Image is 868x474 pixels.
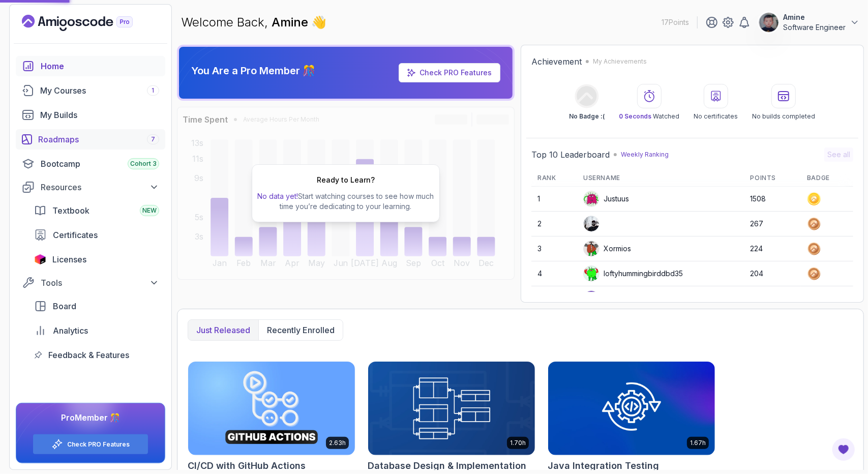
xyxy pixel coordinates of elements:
button: Open Feedback Button [831,437,856,462]
button: Resources [16,178,165,196]
p: No certificates [694,112,738,121]
h2: Achievement [531,55,582,68]
span: Amine [272,15,311,29]
p: Recently enrolled [267,324,335,336]
span: No data yet! [257,192,298,200]
div: Resources [41,181,159,193]
span: Board [53,300,76,312]
button: Tools [16,274,165,292]
img: user profile image [584,291,599,306]
a: licenses [28,249,165,270]
button: Recently enrolled [258,320,343,340]
div: My Builds [40,109,159,121]
div: Bootcamp [41,158,159,170]
td: 5 [531,286,577,311]
a: courses [16,80,165,101]
a: Check PRO Features [399,63,500,82]
p: 17 Points [662,17,689,27]
td: 203 [744,286,801,311]
div: Tools [41,277,159,289]
p: Just released [196,324,250,336]
th: Username [577,170,744,187]
span: 👋 [311,13,327,31]
button: Just released [188,320,258,340]
span: Cohort 3 [130,160,157,168]
span: 1 [152,86,155,95]
span: 0 Seconds [619,112,651,120]
div: My Courses [40,84,159,97]
a: bootcamp [16,154,165,174]
p: Watched [619,112,679,121]
div: Home [41,60,159,72]
img: jetbrains icon [34,254,46,264]
img: user profile image [584,216,599,231]
td: 1 [531,187,577,212]
p: You Are a Pro Member 🎊 [191,64,315,78]
div: Justuus [583,191,629,207]
span: NEW [142,206,157,215]
img: user profile image [759,13,779,32]
a: home [16,56,165,76]
span: Feedback & Features [48,349,129,361]
a: analytics [28,320,165,341]
p: My Achievements [593,57,647,66]
a: textbook [28,200,165,221]
p: 1.67h [690,439,706,447]
h2: Java Integration Testing [548,459,659,473]
h2: Database Design & Implementation [368,459,526,473]
td: 4 [531,261,577,286]
td: 224 [744,236,801,261]
img: default monster avatar [584,241,599,256]
a: feedback [28,345,165,365]
td: 1508 [744,187,801,212]
div: loftyhummingbirddbd35 [583,265,683,282]
td: 267 [744,212,801,236]
h2: Ready to Learn? [317,175,375,185]
th: Rank [531,170,577,187]
p: Amine [783,12,846,22]
button: See all [824,147,853,162]
span: 7 [151,135,155,143]
a: builds [16,105,165,125]
td: 2 [531,212,577,236]
td: 3 [531,236,577,261]
th: Badge [801,170,853,187]
button: Check PRO Features [33,434,148,455]
img: Database Design & Implementation card [368,362,535,455]
a: Check PRO Features [420,68,492,77]
img: default monster avatar [584,266,599,281]
p: Weekly Ranking [621,151,669,159]
p: 2.63h [329,439,346,447]
img: default monster avatar [584,191,599,206]
p: 1.70h [510,439,526,447]
h2: Top 10 Leaderboard [531,149,610,161]
img: CI/CD with GitHub Actions card [188,362,355,455]
a: Landing page [22,15,156,31]
span: Analytics [53,324,88,337]
a: roadmaps [16,129,165,150]
div: Xormios [583,241,631,257]
p: No Badge :( [569,112,605,121]
p: Welcome Back, [181,14,326,31]
div: Roadmaps [38,133,159,145]
p: Start watching courses to see how much time you’re dedicating to your learning. [256,191,435,212]
a: board [28,296,165,316]
a: certificates [28,225,165,245]
span: Certificates [53,229,98,241]
span: Licenses [52,253,86,265]
a: Check PRO Features [67,440,130,449]
th: Points [744,170,801,187]
span: Textbook [52,204,89,217]
img: Java Integration Testing card [548,362,715,455]
h2: CI/CD with GitHub Actions [188,459,306,473]
button: user profile imageAmineSoftware Engineer [759,12,860,33]
td: 204 [744,261,801,286]
p: Software Engineer [783,22,846,33]
p: No builds completed [752,112,815,121]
